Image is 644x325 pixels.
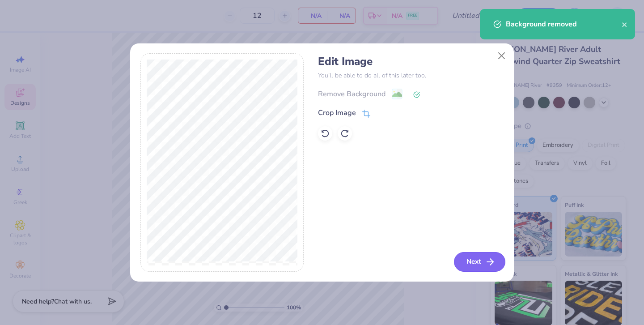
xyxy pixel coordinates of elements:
div: Background removed [506,19,622,30]
h4: Edit Image [318,55,504,68]
button: Close [493,47,510,64]
p: You’ll be able to do all of this later too. [318,71,504,80]
div: Crop Image [318,107,356,118]
button: Next [454,252,505,272]
button: close [622,19,628,30]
